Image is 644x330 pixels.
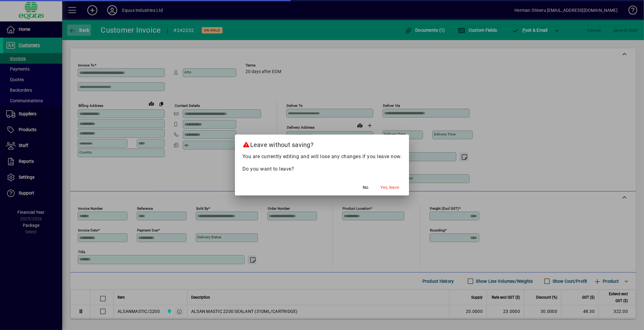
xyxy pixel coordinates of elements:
[356,182,375,193] button: No
[242,153,402,160] p: You are currently editing and will lose any changes if you leave now.
[242,165,402,173] p: Do you want to leave?
[380,184,399,191] span: Yes, leave
[363,184,368,191] span: No
[378,182,402,193] button: Yes, leave
[235,135,409,153] h2: Leave without saving?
